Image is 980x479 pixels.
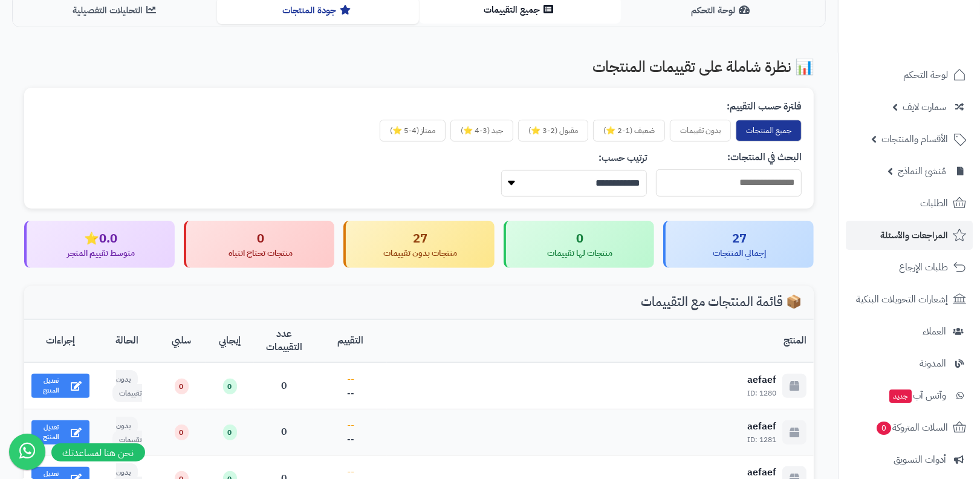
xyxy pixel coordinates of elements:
[36,247,166,259] div: متوسط تقييم المتجر
[450,120,513,142] button: جيد (3-4 ⭐)
[380,120,446,142] button: ممتاز (4-5 ⭐)
[920,195,948,212] span: الطلبات
[846,381,973,410] a: وآتس آبجديد
[846,445,973,474] a: أدوات التسويق
[281,425,287,439] span: 0
[175,379,189,394] span: 0
[747,420,776,434] div: aefaef
[846,285,973,314] a: إشعارات التحويلات البنكية
[846,221,973,250] a: المراجعات والأسئلة
[175,425,189,440] span: 0
[881,131,948,148] span: الأقسام والمنتجات
[347,465,354,479] div: --
[856,291,948,308] span: إشعارات التحويلات البنكية
[36,230,166,247] div: 0.0⭐
[903,67,948,83] span: لوحة التحكم
[875,419,948,436] span: السلات المتروكة
[846,349,973,378] a: المدونة
[899,259,948,276] span: طلبات الإرجاع
[195,247,325,259] div: منتجات تحتاج انتباه
[656,151,802,165] label: البحث في المنتجات:
[846,413,973,442] a: السلات المتروكة0
[355,247,485,259] div: منتجات بدون تقييمات
[347,419,354,432] div: --
[846,189,973,218] a: الطلبات
[880,227,948,244] span: المراجعات والأسئلة
[36,100,802,114] label: فلترة حسب التقييم:
[920,355,946,372] span: المدونة
[97,320,157,363] th: الحالة
[675,230,805,247] div: 27
[923,323,946,340] span: العملاء
[518,120,588,142] button: مقبول (2-3 ⭐)
[898,163,946,180] span: مُنشئ النماذج
[195,230,325,247] div: 0
[24,320,97,363] th: إجراءات
[157,320,206,363] th: سلبي
[846,60,973,90] a: لوحة التحكم
[355,230,485,247] div: 27
[747,435,776,445] div: ID: 1281
[31,374,89,397] a: تعديل المنتج
[593,120,665,142] button: ضعيف (1-2 ⭐)
[347,373,354,386] div: --
[314,320,387,363] th: التقييم
[515,230,645,247] div: 0
[670,120,731,142] button: بدون تقييمات
[747,388,776,399] div: ID: 1280
[888,387,946,404] span: وآتس آب
[254,320,314,363] th: عدد التقييمات
[347,434,354,446] div: --
[846,253,973,282] a: طلبات الإرجاع
[281,379,287,393] span: 0
[36,295,802,309] h3: 📦 قائمة المنتجات مع التقييمات
[223,379,237,394] span: 0
[223,425,237,440] span: 0
[112,417,142,449] span: بدون تقييمات
[206,320,254,363] th: إيجابي
[898,33,969,58] img: logo-2.png
[501,151,647,165] label: ترتيب حسب:
[592,59,814,76] h2: 📊 نظرة شاملة على تقييمات المنتجات
[31,420,89,444] a: تعديل المنتج
[846,317,973,346] a: العملاء
[387,320,814,363] th: المنتج
[347,388,354,400] div: --
[675,247,805,259] div: إجمالي المنتجات
[747,373,776,387] div: aefaef
[889,389,912,403] span: جديد
[894,451,946,468] span: أدوات التسويق
[736,120,802,142] button: جميع المنتجات
[515,247,645,259] div: منتجات لها تقييمات
[112,370,142,402] span: بدون تقييمات
[903,99,946,116] span: سمارت لايف
[877,422,891,435] span: 0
